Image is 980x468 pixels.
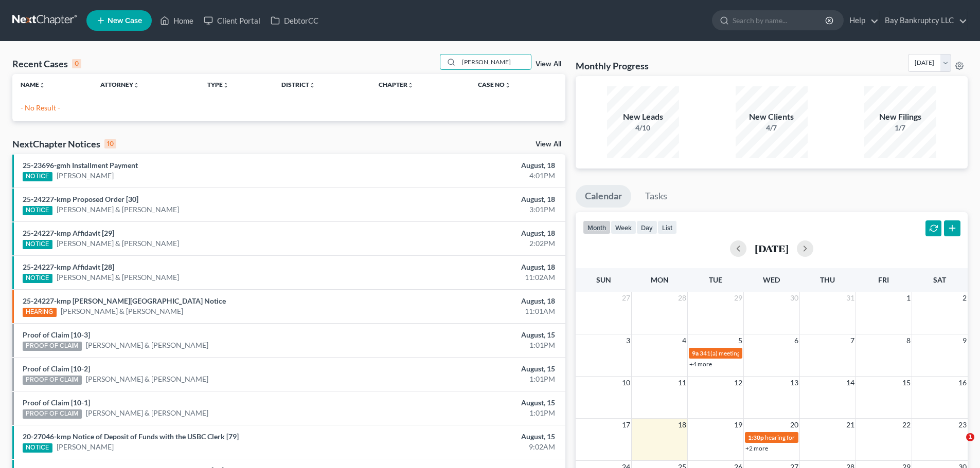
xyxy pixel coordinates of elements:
[384,238,555,249] div: 2:02PM
[407,82,414,88] i: unfold_more
[108,17,142,25] span: New Case
[700,349,799,357] span: 341(a) meeting for [PERSON_NAME]
[384,160,555,171] div: August, 18
[621,419,631,431] span: 17
[384,364,555,374] div: August, 15
[384,442,555,452] div: 9:02AM
[384,228,555,238] div: August, 18
[12,138,116,150] div: NextChapter Notices
[845,292,856,304] span: 31
[745,444,768,452] a: +2 more
[677,292,687,304] span: 28
[957,419,968,431] span: 23
[57,171,114,181] a: [PERSON_NAME]
[933,275,946,284] span: Sat
[379,81,414,88] a: Chapterunfold_more
[207,81,229,88] a: Typeunfold_more
[536,141,561,148] a: View All
[583,220,611,234] button: month
[681,334,687,347] span: 4
[23,296,226,305] a: 25-24227-kmp [PERSON_NAME][GEOGRAPHIC_DATA] Notice
[905,292,912,304] span: 1
[23,342,82,351] div: PROOF OF CLAIM
[793,334,799,347] span: 6
[57,238,179,249] a: [PERSON_NAME] & [PERSON_NAME]
[789,292,799,304] span: 30
[23,409,82,419] div: PROOF OF CLAIM
[505,82,511,88] i: unfold_more
[23,274,52,283] div: NOTICE
[12,58,81,70] div: Recent Cases
[576,185,631,208] a: Calendar
[23,195,138,203] a: 25-24227-kmp Proposed Order [30]
[384,340,555,350] div: 1:01PM
[845,377,856,389] span: 14
[957,377,968,389] span: 16
[384,296,555,306] div: August, 18
[961,292,968,304] span: 2
[384,306,555,316] div: 11:01AM
[737,334,743,347] span: 5
[86,340,208,350] a: [PERSON_NAME] & [PERSON_NAME]
[733,11,827,30] input: Search by name...
[384,272,555,283] div: 11:02AM
[736,123,808,133] div: 4/7
[789,419,799,431] span: 20
[844,11,879,30] a: Help
[155,11,199,30] a: Home
[733,419,743,431] span: 19
[100,81,139,88] a: Attorneyunfold_more
[384,398,555,408] div: August, 15
[748,434,764,441] span: 1:30p
[23,161,138,170] a: 25-23696-gmh Installment Payment
[689,360,712,368] a: +4 more
[945,433,970,458] iframe: Intercom live chat
[878,275,889,284] span: Fri
[733,377,743,389] span: 12
[651,275,669,284] span: Mon
[384,330,555,340] div: August, 15
[692,349,699,357] span: 9a
[23,364,90,373] a: Proof of Claim [10-2]
[636,185,676,208] a: Tasks
[384,171,555,181] div: 4:01PM
[657,220,677,234] button: list
[223,82,229,88] i: unfold_more
[23,229,114,237] a: 25-24227-kmp Affidavit [29]
[625,334,631,347] span: 3
[596,275,611,284] span: Sun
[901,419,912,431] span: 22
[607,111,679,123] div: New Leads
[86,408,208,418] a: [PERSON_NAME] & [PERSON_NAME]
[23,330,90,339] a: Proof of Claim [10-3]
[384,408,555,418] div: 1:01PM
[765,434,899,441] span: hearing for [PERSON_NAME] & [PERSON_NAME]
[265,11,324,30] a: DebtorCC
[384,204,555,215] div: 3:01PM
[536,61,561,68] a: View All
[789,377,799,389] span: 13
[57,272,179,283] a: [PERSON_NAME] & [PERSON_NAME]
[677,377,687,389] span: 11
[23,308,57,317] div: HEARING
[755,243,789,254] h2: [DATE]
[23,206,52,215] div: NOTICE
[23,240,52,249] div: NOTICE
[23,172,52,181] div: NOTICE
[636,220,657,234] button: day
[104,139,116,148] div: 10
[384,432,555,442] div: August, 15
[57,442,114,452] a: [PERSON_NAME]
[961,334,968,347] span: 9
[199,11,265,30] a: Client Portal
[966,433,974,441] span: 1
[845,419,856,431] span: 21
[384,194,555,204] div: August, 18
[905,334,912,347] span: 8
[309,82,315,88] i: unfold_more
[57,204,179,215] a: [PERSON_NAME] & [PERSON_NAME]
[820,275,835,284] span: Thu
[763,275,780,284] span: Wed
[281,81,315,88] a: Districtunfold_more
[133,82,139,88] i: unfold_more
